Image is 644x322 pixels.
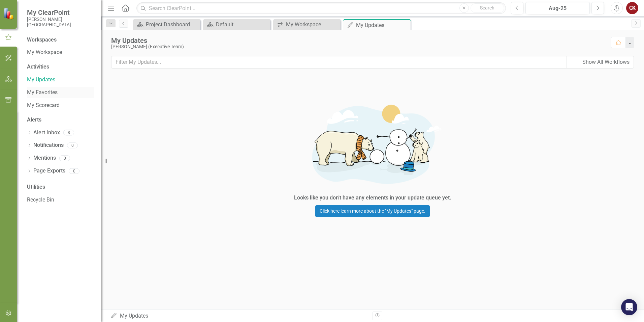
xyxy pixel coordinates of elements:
[33,129,60,137] a: Alert Inbox
[111,44,604,49] div: [PERSON_NAME] (Executive Team)
[27,89,94,97] a: My Favorites
[111,56,567,69] input: Filter My Updates...
[33,141,64,149] a: Notifications
[205,20,269,29] a: Default
[294,194,451,202] div: Looks like you don't have any elements in your update queue yet.
[27,63,94,71] div: Activities
[111,37,604,44] div: My Updates
[146,20,199,29] div: Project Dashboard
[67,142,78,148] div: 0
[27,183,94,191] div: Utilities
[216,20,269,29] div: Default
[480,5,494,10] span: Search
[69,168,79,174] div: 0
[110,312,367,320] div: My Updates
[27,102,94,109] a: My Scorecard
[528,4,587,12] div: Aug-25
[27,116,94,124] div: Alerts
[33,167,65,175] a: Page Exports
[275,20,339,29] a: My Workspace
[356,21,409,29] div: My Updates
[621,299,637,315] div: Open Intercom Messenger
[286,20,339,29] div: My Workspace
[27,76,94,84] a: My Updates
[63,130,74,136] div: 8
[626,2,638,14] button: CK
[27,196,94,204] a: Recycle Bin
[27,8,94,17] span: My ClearPoint
[27,17,94,28] small: [PERSON_NAME][GEOGRAPHIC_DATA]
[135,20,199,29] a: Project Dashboard
[471,3,504,13] button: Search
[27,36,57,44] div: Workspaces
[136,2,506,14] input: Search ClearPoint...
[271,95,474,192] img: Getting started
[525,2,590,14] button: Aug-25
[59,155,70,161] div: 0
[33,154,56,162] a: Mentions
[27,49,94,56] a: My Workspace
[315,205,430,217] a: Click here learn more about the "My Updates" page.
[582,58,630,66] div: Show All Workflows
[3,8,15,20] img: ClearPoint Strategy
